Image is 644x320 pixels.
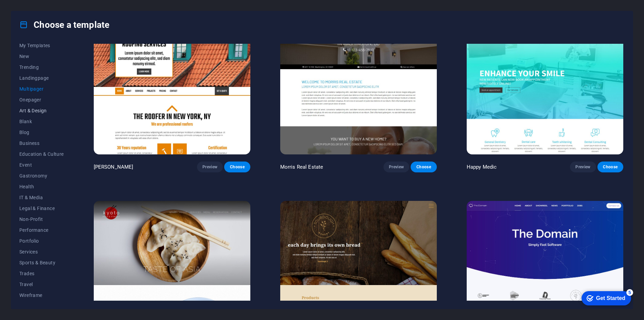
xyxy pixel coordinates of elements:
span: Blank [19,119,64,124]
button: Legal & Finance [19,203,64,214]
p: Happy Medic [467,164,497,170]
button: New [19,51,64,62]
p: Morris Real Estate [280,164,323,170]
span: Portfolio [19,238,64,244]
span: Preview [202,164,217,170]
button: Preview [197,162,223,172]
button: Portfolio [19,236,64,246]
span: Preview [575,164,590,170]
span: Performance [19,227,64,233]
h4: Choose a template [19,19,109,30]
span: Sports & Beauty [19,260,64,265]
span: Education & Culture [19,151,64,157]
span: Wireframe [19,293,64,298]
button: My Templates [19,40,64,51]
span: Art & Design [19,108,64,113]
span: Trades [19,271,64,276]
div: 5 [50,1,57,8]
button: Performance [19,225,64,236]
button: Business [19,138,64,149]
button: Multipager [19,83,64,94]
button: Blog [19,127,64,138]
img: Happy Medic [467,10,623,154]
button: Preview [383,162,409,172]
button: Health [19,181,64,192]
button: Non-Profit [19,214,64,225]
span: Services [19,249,64,255]
button: Education & Culture [19,149,64,159]
span: Gastronomy [19,173,64,178]
span: My Templates [19,43,64,48]
span: Blog [19,130,64,135]
span: Health [19,184,64,189]
button: IT & Media [19,192,64,203]
img: Morris Real Estate [280,10,437,154]
span: IT & Media [19,195,64,200]
span: Landingpage [19,75,64,81]
span: Trending [19,64,64,70]
button: Onepager [19,94,64,105]
button: Art & Design [19,105,64,116]
span: Non-Profit [19,217,64,222]
button: Choose [224,162,250,172]
span: Event [19,162,64,168]
button: Blank [19,116,64,127]
span: Multipager [19,86,64,92]
p: [PERSON_NAME] [94,164,133,170]
button: Choose [411,162,436,172]
span: Onepager [19,97,64,102]
img: Max Roofer [94,10,250,154]
button: Trades [19,268,64,279]
div: Get Started 5 items remaining, 0% complete [5,3,55,18]
button: Services [19,246,64,257]
button: Choose [597,162,623,172]
span: Travel [19,282,64,287]
button: Event [19,159,64,170]
button: Preview [570,162,596,172]
button: Travel [19,279,64,290]
span: Choose [416,164,431,170]
div: Get Started [20,7,49,14]
span: Business [19,140,64,146]
button: Gastronomy [19,170,64,181]
button: Landingpage [19,73,64,83]
span: Legal & Finance [19,206,64,211]
span: New [19,54,64,59]
button: Wireframe [19,290,64,301]
span: Preview [389,164,404,170]
span: Choose [603,164,618,170]
span: Choose [230,164,245,170]
button: Sports & Beauty [19,257,64,268]
button: Trending [19,62,64,73]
